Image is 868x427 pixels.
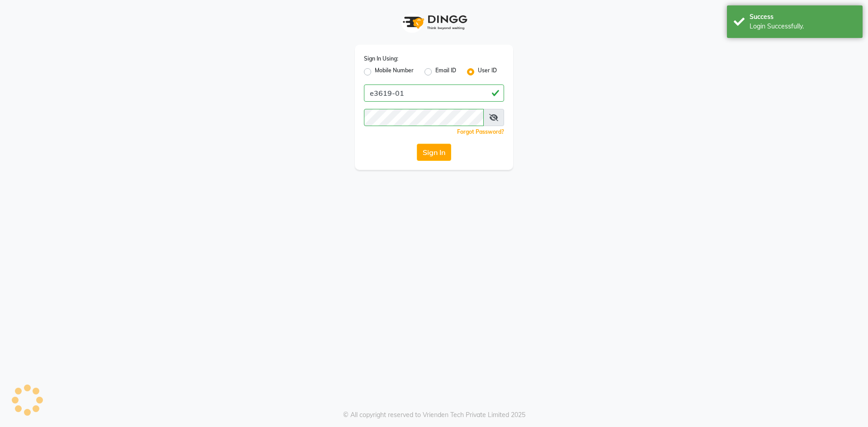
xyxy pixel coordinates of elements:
input: Username [364,84,504,102]
div: Success [750,12,856,22]
button: Sign In [417,144,451,161]
div: Login Successfully. [750,22,856,31]
a: Forgot Password? [457,128,504,135]
img: logo1.svg [398,9,470,36]
label: Mobile Number [375,66,414,77]
input: Username [364,109,484,126]
label: User ID [478,66,497,77]
label: Email ID [435,66,456,77]
label: Sign In Using: [364,55,398,63]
